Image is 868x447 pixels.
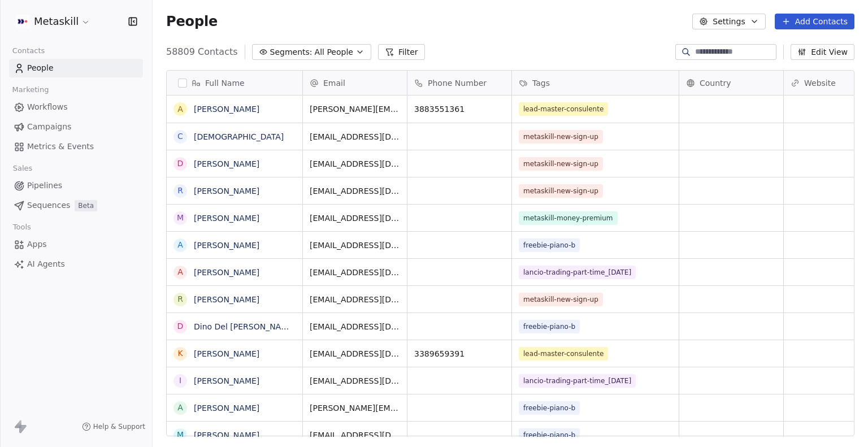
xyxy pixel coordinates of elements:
[177,185,183,197] div: r
[27,62,54,74] span: People
[512,71,679,95] div: Tags
[27,141,94,153] span: Metrics & Events
[519,157,603,171] span: metaskill-new-sign-up
[194,403,259,413] a: [PERSON_NAME]
[177,402,183,414] div: A
[519,211,618,225] span: metaskill-money-premium
[315,46,353,58] span: All People
[75,200,97,211] span: Beta
[27,121,71,133] span: Campaigns
[167,96,303,437] div: grid
[310,185,400,197] span: [EMAIL_ADDRESS][DOMAIN_NAME]
[194,322,296,331] a: Dino Del [PERSON_NAME]
[8,160,37,177] span: Sales
[414,103,505,115] span: 3883551361
[323,77,345,89] span: Email
[519,320,580,333] span: freebie-piano-b
[34,14,79,29] span: Metaskill
[194,295,259,304] a: [PERSON_NAME]
[378,44,425,60] button: Filter
[177,293,183,305] div: R
[194,186,259,196] a: [PERSON_NAME]
[519,347,608,361] span: lead-master-consulente
[166,13,218,30] span: People
[167,71,302,95] div: Full Name
[177,158,184,170] div: D
[14,12,93,31] button: Metaskill
[310,267,400,278] span: [EMAIL_ADDRESS][DOMAIN_NAME]
[310,375,400,387] span: [EMAIL_ADDRESS][DOMAIN_NAME]
[177,131,183,142] div: C
[166,45,238,59] span: 58809 Contacts
[16,15,29,28] img: AVATAR%20METASKILL%20-%20Colori%20Positivo.png
[194,214,259,223] a: [PERSON_NAME]
[310,158,400,170] span: [EMAIL_ADDRESS][DOMAIN_NAME]
[177,348,183,359] div: K
[93,422,145,431] span: Help & Support
[27,101,68,113] span: Workflows
[194,241,259,250] a: [PERSON_NAME]
[519,102,608,116] span: lead-master-consulente
[9,235,143,254] a: Apps
[310,429,400,441] span: [EMAIL_ADDRESS][DOMAIN_NAME]
[177,239,183,251] div: A
[679,71,783,95] div: Country
[179,375,181,387] div: I
[775,14,854,29] button: Add Contacts
[310,321,400,332] span: [EMAIL_ADDRESS][DOMAIN_NAME]
[177,320,184,332] div: D
[27,238,47,250] span: Apps
[194,105,259,114] a: [PERSON_NAME]
[9,59,143,77] a: People
[177,212,184,224] div: M
[9,137,143,156] a: Metrics & Events
[303,71,407,95] div: Email
[414,348,505,359] span: 3389659391
[791,44,854,60] button: Edit View
[8,219,36,236] span: Tools
[194,431,259,440] a: [PERSON_NAME]
[194,349,259,358] a: [PERSON_NAME]
[177,103,183,115] div: A
[519,184,603,198] span: metaskill-new-sign-up
[310,294,400,305] span: [EMAIL_ADDRESS][DOMAIN_NAME]
[9,196,143,215] a: SequencesBeta
[9,118,143,136] a: Campaigns
[310,131,400,142] span: [EMAIL_ADDRESS][DOMAIN_NAME]
[428,77,487,89] span: Phone Number
[9,255,143,274] a: AI Agents
[519,428,580,442] span: freebie-piano-b
[700,77,731,89] span: Country
[310,212,400,224] span: [EMAIL_ADDRESS][DOMAIN_NAME]
[519,293,603,306] span: metaskill-new-sign-up
[804,77,836,89] span: Website
[519,266,636,279] span: lancio-trading-part-time_[DATE]
[270,46,313,58] span: Segments:
[519,374,636,388] span: lancio-trading-part-time_[DATE]
[194,159,259,168] a: [PERSON_NAME]
[9,98,143,116] a: Workflows
[407,71,511,95] div: Phone Number
[519,238,580,252] span: freebie-piano-b
[27,199,70,211] span: Sequences
[532,77,550,89] span: Tags
[27,258,65,270] span: AI Agents
[177,429,184,441] div: M
[519,130,603,144] span: metaskill-new-sign-up
[7,81,54,98] span: Marketing
[7,42,50,59] span: Contacts
[177,266,183,278] div: A
[27,180,62,192] span: Pipelines
[310,103,400,115] span: [PERSON_NAME][EMAIL_ADDRESS][DOMAIN_NAME]
[310,348,400,359] span: [EMAIL_ADDRESS][DOMAIN_NAME]
[205,77,245,89] span: Full Name
[194,132,284,141] a: [DEMOGRAPHIC_DATA]
[82,422,145,431] a: Help & Support
[9,176,143,195] a: Pipelines
[194,268,259,277] a: [PERSON_NAME]
[692,14,765,29] button: Settings
[310,240,400,251] span: [EMAIL_ADDRESS][DOMAIN_NAME]
[194,376,259,385] a: [PERSON_NAME]
[310,402,400,414] span: [PERSON_NAME][EMAIL_ADDRESS][PERSON_NAME][DOMAIN_NAME]
[519,401,580,415] span: freebie-piano-b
